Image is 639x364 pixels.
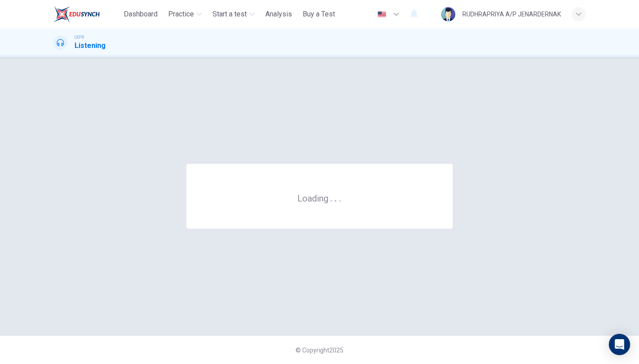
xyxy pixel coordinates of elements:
h1: Listening [75,40,106,51]
button: Buy a Test [299,6,339,22]
h6: . [330,190,333,205]
span: Practice [168,9,194,20]
div: Open Intercom Messenger [609,334,630,355]
button: Practice [165,6,205,22]
button: Start a test [209,6,258,22]
span: Analysis [265,9,292,20]
h6: Loading [297,192,342,204]
a: ELTC logo [53,5,120,23]
span: Start a test [213,9,247,20]
h6: . [339,190,342,205]
button: Dashboard [120,6,161,22]
span: © Copyright 2025 [296,347,343,354]
button: Analysis [262,6,296,22]
span: Buy a Test [303,9,335,20]
span: Dashboard [124,9,158,20]
div: RUDHRAPRIYA A/P JENARDERNAK [462,9,561,20]
img: ELTC logo [53,5,100,23]
img: Profile picture [441,7,455,21]
h6: . [334,190,337,205]
img: en [376,11,387,18]
span: CEFR [75,34,84,40]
